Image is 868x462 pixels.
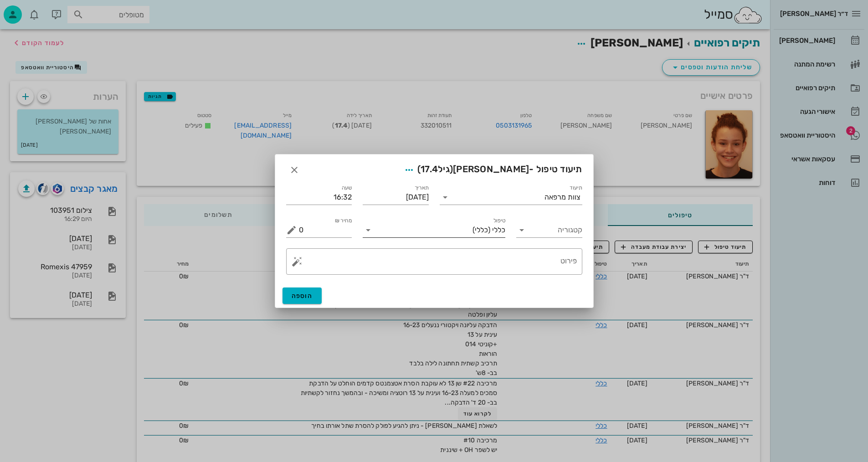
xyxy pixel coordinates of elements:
[440,190,582,205] div: תיעודצוות מרפאה
[453,164,529,175] span: [PERSON_NAME]
[286,225,297,236] button: מחיר ₪ appended action
[473,226,490,234] span: (כללי)
[417,164,453,175] span: (גיל )
[421,164,438,175] span: 17.4
[342,185,352,191] label: שעה
[544,193,580,201] div: צוות מרפאה
[335,217,352,224] label: מחיר ₪
[292,292,313,300] span: הוספה
[493,217,505,224] label: טיפול
[570,185,582,191] label: תיעוד
[282,287,322,304] button: הוספה
[414,185,429,191] label: תאריך
[401,162,582,178] span: תיעוד טיפול -
[492,226,505,234] span: כללי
